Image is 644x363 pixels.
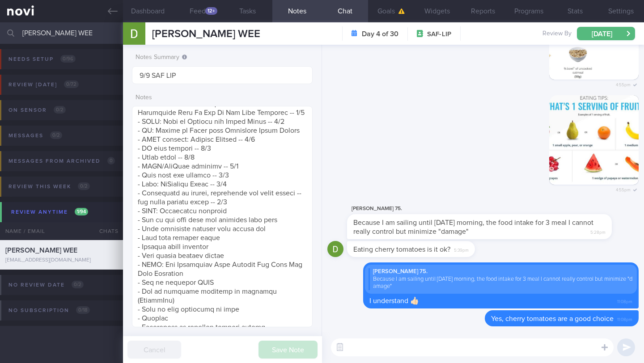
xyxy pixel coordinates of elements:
span: 0 / 2 [54,106,66,114]
span: 0 / 96 [60,55,76,63]
span: 0 / 72 [64,80,79,88]
strong: Day 4 of 30 [362,30,398,38]
span: Eating cherry tomatoes is it ok? [353,246,450,253]
div: Review anytime [9,206,90,218]
div: [EMAIL_ADDRESS][DOMAIN_NAME] [5,257,118,264]
span: 11:08pm [617,314,632,323]
div: [PERSON_NAME] 75. [347,203,639,214]
span: 1 / 94 [75,208,88,215]
span: Yes, cherry tomatoes are a good choice [491,315,614,322]
span: [PERSON_NAME] WEE [152,29,260,39]
span: 5:39pm [454,245,469,253]
label: Notes [136,94,309,102]
div: [PERSON_NAME] 75. [369,268,633,275]
div: Chats [87,222,123,240]
span: 0 / 18 [76,306,90,314]
span: SAF-LIP [427,30,451,39]
span: 4:55pm [616,80,631,88]
div: Messages from Archived [6,155,117,167]
img: Photo by Angena [549,95,639,185]
label: Notes Summary [136,54,309,62]
span: 0 / 2 [50,131,62,139]
div: 12+ [205,7,217,15]
div: Because I am sailing until [DATE] morning, the food intake for 3 meal I cannot really control but... [369,276,633,291]
span: 5:28pm [590,227,606,236]
span: [PERSON_NAME] WEE [5,247,77,254]
div: Review this week [6,181,92,193]
div: No review date [6,279,86,291]
div: Messages [6,130,64,142]
span: 0 / 2 [72,281,84,288]
span: 0 / 2 [78,182,90,190]
div: No subscription [6,304,92,317]
div: Needs setup [6,53,78,65]
span: Review By [542,30,572,38]
span: Because I am sailing until [DATE] morning, the food intake for 3 meal I cannot really control but... [353,219,593,235]
div: Review [DATE] [6,79,81,91]
div: On sensor [6,104,68,116]
span: I understand 👍🏻 [369,297,419,304]
span: 11:08pm [617,296,632,305]
button: [DATE] [577,27,635,40]
span: 0 [107,157,115,165]
span: 4:55pm [616,185,631,193]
